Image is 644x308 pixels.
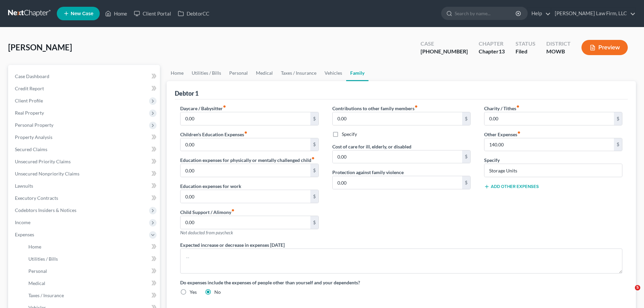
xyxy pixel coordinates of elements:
a: DebtorCC [174,7,213,20]
div: Chapter [479,40,505,48]
input: -- [181,216,310,229]
a: Utilities / Bills [188,65,225,81]
div: $ [462,150,470,163]
a: Utilities / Bills [23,253,160,265]
span: Secured Claims [15,146,47,152]
label: Education expenses for work [180,183,241,190]
i: fiber_manual_record [244,131,247,134]
div: Chapter [479,48,505,55]
label: Other Expenses [484,131,521,138]
a: Home [167,65,188,81]
span: Real Property [15,110,44,116]
span: Property Analysis [15,134,52,140]
a: Executory Contracts [9,192,160,204]
a: Property Analysis [9,131,160,143]
input: -- [484,112,614,125]
label: Do expenses include the expenses of people other than yourself and your dependents? [180,279,622,286]
label: Expected increase or decrease in expenses [DATE] [180,241,285,248]
a: Medical [23,277,160,289]
input: -- [181,190,310,203]
i: fiber_manual_record [231,209,235,212]
input: Specify... [484,164,622,177]
label: Specify [484,157,500,164]
span: Unsecured Priority Claims [15,159,71,164]
a: Personal [23,265,160,277]
label: Child Support / Alimony [180,209,235,216]
span: Client Profile [15,98,43,103]
span: Codebtors Insiders & Notices [15,207,76,213]
a: Client Portal [130,7,174,20]
i: fiber_manual_record [414,105,418,108]
div: $ [310,112,318,125]
a: Lawsuits [9,180,160,192]
label: Charity / Tithes [484,105,520,112]
span: Home [28,244,41,250]
input: -- [181,164,310,177]
input: -- [333,150,462,163]
a: Home [23,241,160,253]
span: Unsecured Nonpriority Claims [15,171,79,176]
div: Case [421,40,468,48]
a: Secured Claims [9,143,160,156]
i: fiber_manual_record [223,105,226,108]
a: Home [102,7,130,20]
div: $ [462,112,470,125]
span: Taxes / Insurance [28,292,64,298]
i: fiber_manual_record [516,105,520,108]
div: [PHONE_NUMBER] [421,48,468,55]
span: Expenses [15,232,34,237]
span: Executory Contracts [15,195,58,201]
a: Unsecured Priority Claims [9,156,160,168]
div: $ [310,216,318,229]
a: Credit Report [9,82,160,95]
span: Income [15,219,30,225]
i: fiber_manual_record [517,131,521,134]
span: Medical [28,280,45,286]
button: Preview [581,40,628,55]
a: Case Dashboard [9,70,160,82]
label: No [214,289,221,295]
a: Help [528,7,551,20]
input: -- [181,112,310,125]
label: Daycare / Babysitter [180,105,226,112]
button: Add Other Expenses [484,184,539,189]
div: $ [310,190,318,203]
i: fiber_manual_record [311,157,315,160]
a: Medical [252,65,277,81]
a: Personal [225,65,252,81]
div: $ [614,138,622,151]
a: Taxes / Insurance [277,65,320,81]
span: New Case [71,11,93,16]
label: Contributions to other family members [332,105,418,112]
span: [PERSON_NAME] [8,42,72,52]
span: Personal Property [15,122,53,128]
a: Vehicles [320,65,346,81]
iframe: Intercom live chat [621,285,637,301]
label: Protection against family violence [332,169,404,176]
input: Search by name... [455,7,517,20]
label: Cost of care for ill, elderly, or disabled [332,143,411,150]
label: Children's Education Expenses [180,131,247,138]
a: Unsecured Nonpriority Claims [9,168,160,180]
div: District [546,40,571,48]
a: [PERSON_NAME] Law Firm, LLC [551,7,636,20]
div: $ [462,176,470,189]
div: Filed [516,48,535,55]
label: Yes [190,289,197,295]
label: Education expenses for physically or mentally challenged child [180,157,315,164]
input: -- [333,176,462,189]
input: -- [333,112,462,125]
input: -- [484,138,614,151]
div: MOWB [546,48,571,55]
div: $ [614,112,622,125]
div: Debtor 1 [175,89,198,97]
a: Family [346,65,368,81]
span: Credit Report [15,86,44,91]
input: -- [181,138,310,151]
div: Status [516,40,535,48]
div: $ [310,138,318,151]
span: Personal [28,268,47,274]
span: 5 [635,285,640,290]
span: Not deducted from paycheck [180,230,233,235]
span: Case Dashboard [15,73,49,79]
